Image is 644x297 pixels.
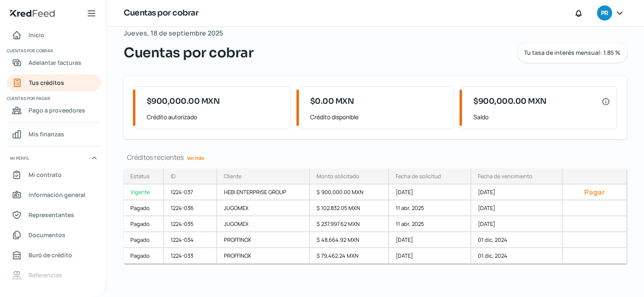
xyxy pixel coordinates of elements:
div: 1224-036 [164,200,217,216]
div: 1224-034 [164,232,217,248]
span: Cuentas por cobrar [7,47,100,54]
div: ID [171,172,176,180]
div: [DATE] [471,200,563,216]
a: Buró de crédito [7,247,101,264]
div: 11 abr, 2025 [389,200,471,216]
a: Ver más [184,151,208,164]
h1: Cuentas por cobrar [124,7,198,19]
a: Información general [7,187,101,203]
div: Créditos recientes [124,153,627,162]
span: Crédito disponible [310,112,447,122]
div: PROFFINOX [217,232,310,248]
span: Documentos [29,230,65,240]
span: $900,000.00 MXN [473,96,547,107]
div: $ 237,997.62 MXN [310,216,390,232]
a: Documentos [7,227,101,243]
span: Referencias [29,270,62,280]
div: 01 dic, 2024 [471,232,563,248]
div: $ 900,000.00 MXN [310,184,390,200]
span: Mi contrato [29,169,62,180]
a: Mi contrato [7,166,101,183]
div: 11 abr, 2025 [389,216,471,232]
button: Pagar [569,188,620,196]
a: Pago a proveedores [7,102,101,119]
a: Representantes [7,207,101,223]
div: [DATE] [389,184,471,200]
div: JUGOMEX [217,216,310,232]
a: Pagado [124,216,164,232]
span: Mi perfil [10,154,29,162]
div: [DATE] [389,248,471,264]
a: Pagado [124,248,164,264]
span: Inicio [29,30,44,40]
span: Mis finanzas [29,129,64,139]
a: Pagado [124,200,164,216]
span: $900,000.00 MXN [147,96,220,107]
div: 1224-033 [164,248,217,264]
span: Cuentas por pagar [7,95,100,102]
div: 01 dic, 2024 [471,248,563,264]
div: $ 48,664.92 MXN [310,232,390,248]
span: Representantes [29,210,74,220]
span: Adelantar facturas [29,57,81,68]
div: JUGOMEX [217,200,310,216]
div: 1224-035 [164,216,217,232]
a: Adelantar facturas [7,54,101,71]
a: Inicio [7,27,101,44]
div: $ 102,832.05 MXN [310,200,390,216]
span: Tus créditos [29,77,64,88]
div: HEBI ENTERPRISE GROUP [217,184,310,200]
a: Pagado [124,232,164,248]
span: Tu tasa de interés mensual: 1.85 % [524,50,621,56]
div: PROFFINOX [217,248,310,264]
div: [DATE] [471,184,563,200]
span: Buró de crédito [29,250,72,260]
a: Vigente [124,184,164,200]
div: Monto solicitado [317,172,359,180]
span: Crédito autorizado [147,112,283,122]
span: PR [601,8,608,18]
span: Cuentas por cobrar [124,43,253,63]
span: Saldo [473,112,610,122]
div: Fecha de solicitud [396,172,441,180]
div: 1224-037 [164,184,217,200]
a: Referencias [7,267,101,284]
span: $0.00 MXN [310,96,354,107]
div: [DATE] [471,216,563,232]
span: Pago a proveedores [29,105,85,115]
div: $ 79,462.24 MXN [310,248,390,264]
div: Fecha de vencimiento [478,172,532,180]
div: Estatus [130,172,150,180]
span: Información general [29,189,86,200]
div: [DATE] [389,232,471,248]
div: Cliente [224,172,241,180]
a: Tus créditos [7,74,101,91]
a: Mis finanzas [7,126,101,143]
span: Jueves, 18 de septiembre 2025 [124,27,223,39]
